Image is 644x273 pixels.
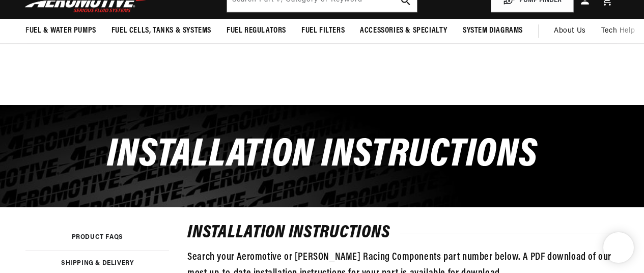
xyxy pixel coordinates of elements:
summary: Fuel Filters [294,19,352,43]
span: Fuel Regulators [227,25,286,36]
a: About Us [546,19,594,43]
span: Fuel Filters [301,25,345,36]
summary: System Diagrams [455,19,530,43]
span: Accessories & Specialty [360,25,447,36]
summary: Accessories & Specialty [352,19,455,43]
span: Fuel Cells, Tanks & Systems [111,25,211,36]
h2: installation instructions [187,225,619,241]
span: Fuel & Water Pumps [25,25,96,36]
span: About Us [554,27,586,35]
span: Tech Help [601,25,635,37]
summary: Fuel Cells, Tanks & Systems [104,19,219,43]
span: System Diagrams [463,25,523,36]
summary: Fuel Regulators [219,19,294,43]
span: Installation Instructions [107,135,538,176]
summary: Fuel & Water Pumps [18,19,104,43]
summary: Tech Help [594,19,642,43]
